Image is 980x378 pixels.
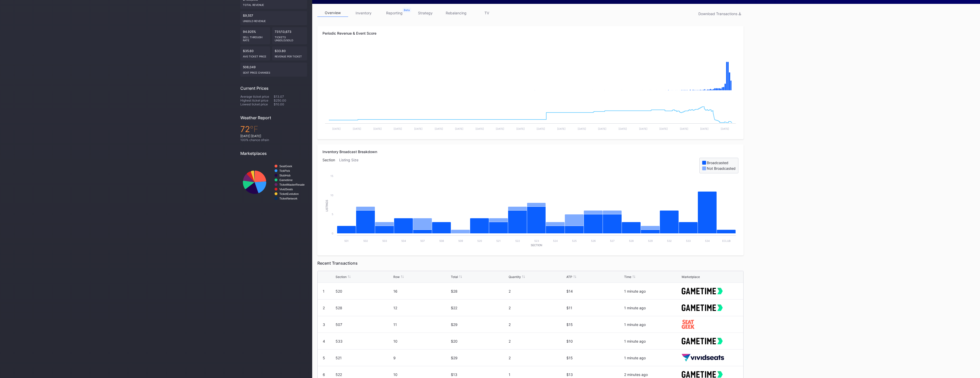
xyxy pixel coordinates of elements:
div: Marketplaces [240,151,307,156]
div: $15 [566,322,623,327]
div: 94.925% [240,27,270,44]
text: [DATE] [353,127,361,130]
div: 16 [393,289,450,293]
div: 2 [509,322,565,327]
text: 529 [648,239,653,242]
div: Sell Through Rate [243,34,268,42]
div: Recent Transactions [317,261,744,266]
div: $11 [566,306,623,310]
text: [DATE] [619,127,627,130]
div: Inventory Broadcast Breakdown [322,150,738,154]
text: [DATE] [537,127,545,130]
text: TicketEvolution [279,192,299,195]
div: Download Transactions [698,12,741,16]
div: 10 [393,339,450,343]
div: 507 [336,322,392,327]
text: TicketMasterResale [279,183,305,186]
text: 509 [458,239,463,242]
div: $29 [451,356,507,360]
text: [DATE] [700,127,709,130]
text: ECLUB [722,239,731,242]
div: $10 [566,339,623,343]
svg: Chart title [322,44,738,96]
text: VividSeats [279,188,293,191]
div: Total [451,275,458,279]
div: 12 [393,306,450,310]
a: overview [317,9,348,17]
text: 532 [667,239,672,242]
div: 528 [336,306,392,310]
div: [DATE] [DATE] [240,134,307,138]
div: 2 minutes ago [624,372,681,377]
text: TickPick [279,169,290,172]
div: 100 % chance of rain [240,138,307,142]
div: Marketplace [682,275,700,279]
div: 1 minute ago [624,356,681,360]
div: 4 [323,339,325,343]
svg: Chart title [322,96,738,134]
div: Broadcasted [707,161,728,165]
div: $13.07 [274,95,307,98]
span: ℉ [250,124,258,134]
div: 2 [509,356,565,360]
text: [DATE] [721,127,729,130]
a: strategy [410,9,441,17]
div: $15 [566,356,623,360]
text: 502 [363,239,368,242]
text: Listings [326,200,328,212]
div: Weather Report [240,115,307,120]
div: Highest ticket price [240,98,274,102]
a: reporting [379,9,410,17]
div: 9 [393,356,450,360]
img: gametime.svg [682,288,723,294]
img: gametime.svg [682,338,723,344]
text: [DATE] [659,127,668,130]
text: Gametime [279,178,293,182]
div: Avg ticket price [243,53,268,58]
text: [DATE] [414,127,423,130]
div: 11 [393,322,450,327]
div: Lowest ticket price [240,102,274,106]
text: [DATE] [373,127,382,130]
text: 503 [382,239,387,242]
div: $22 [451,306,507,310]
svg: Chart title [240,160,307,205]
div: Revenue per ticket [275,53,305,58]
div: $13 [566,372,623,377]
img: seatGeek.svg [682,320,694,329]
div: seat price changes [243,69,305,74]
text: [DATE] [680,127,688,130]
text: 508 [439,239,444,242]
div: Section [322,158,339,173]
text: 528 [629,239,634,242]
div: Average ticket price [240,95,274,98]
text: [DATE] [516,127,525,130]
text: [DATE] [557,127,566,130]
text: 501 [344,239,349,242]
text: [DATE] [496,127,504,130]
div: Tickets Unsold/Sold [275,34,305,42]
text: 533 [686,239,691,242]
svg: Chart title [322,173,738,250]
text: 534 [705,239,710,242]
button: Download Transactions [696,10,744,17]
text: 525 [572,239,577,242]
text: 526 [591,239,596,242]
div: $20 [451,339,507,343]
text: SeatGeek [279,165,292,168]
text: [DATE] [578,127,586,130]
div: 521 [336,356,392,360]
div: ATP [566,275,572,279]
text: 521 [496,239,501,242]
div: Current Prices [240,86,307,91]
text: [DATE] [394,127,402,130]
div: Time [624,275,631,279]
div: $10.00 [274,102,307,106]
div: Quantity [509,275,521,279]
text: [DATE] [598,127,606,130]
text: 5 [332,213,333,216]
div: $250.00 [274,98,307,102]
div: Unsold Revenue [243,17,305,23]
div: 3 [323,322,325,327]
a: rebalancing [441,9,471,17]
